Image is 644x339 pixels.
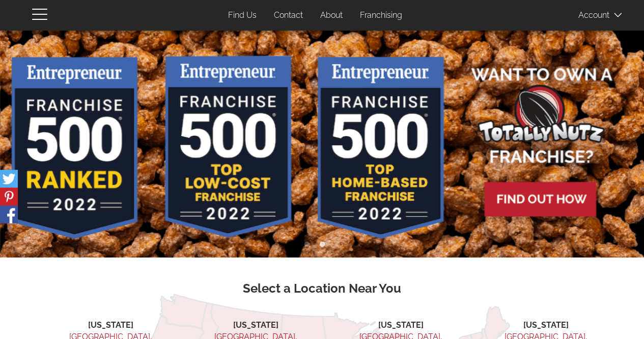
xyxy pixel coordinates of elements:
h3: Select a Location Near You [40,282,605,295]
li: [US_STATE] [52,320,170,331]
a: About [313,6,350,25]
a: Franchising [352,6,410,25]
li: [US_STATE] [487,320,605,331]
button: 1 of 3 [302,240,312,250]
a: Contact [266,6,311,25]
li: [US_STATE] [197,320,315,331]
li: [US_STATE] [342,320,460,331]
a: Find Us [220,6,264,25]
button: 2 of 3 [317,240,327,250]
button: 3 of 3 [332,240,343,250]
